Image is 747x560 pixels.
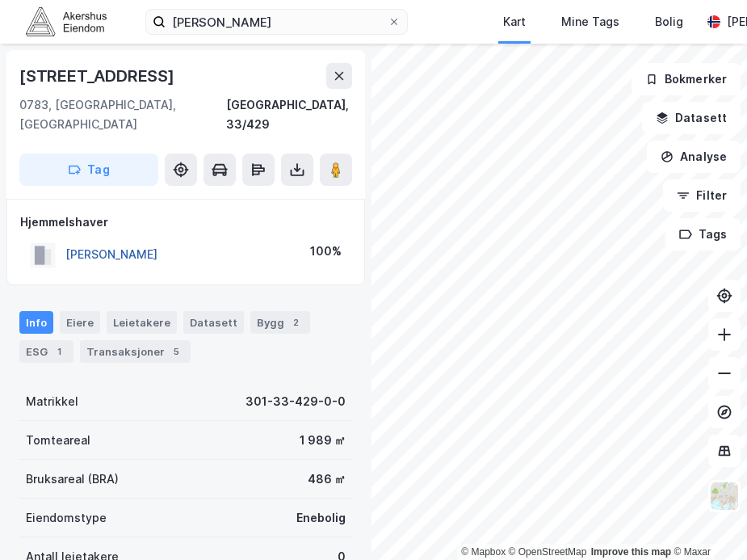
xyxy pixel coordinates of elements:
[666,482,747,560] div: Kontrollprogram for chat
[666,482,747,560] iframe: Chat Widget
[642,102,741,134] button: Datasett
[250,311,310,334] div: Bygg
[26,392,78,411] div: Matrikkel
[19,154,158,186] button: Tag
[503,12,526,32] div: Kart
[310,242,342,261] div: 100%
[509,546,587,558] a: OpenStreetMap
[300,431,346,450] div: 1 989 ㎡
[296,508,346,528] div: Enebolig
[168,343,184,360] div: 5
[20,213,351,232] div: Hjemmelshaver
[60,311,100,334] div: Eiere
[461,546,506,558] a: Mapbox
[226,95,352,134] div: [GEOGRAPHIC_DATA], 33/429
[183,311,244,334] div: Datasett
[166,10,388,34] input: Søk på adresse, matrikkel, gårdeiere, leietakere eller personer
[19,311,53,334] div: Info
[19,340,73,363] div: ESG
[308,469,346,489] div: 486 ㎡
[647,141,741,173] button: Analyse
[107,311,177,334] div: Leietakere
[591,546,671,558] a: Improve this map
[665,218,741,251] button: Tags
[655,12,683,32] div: Bolig
[561,12,619,32] div: Mine Tags
[26,7,107,36] img: akershus-eiendom-logo.9091f326c980b4bce74ccdd9f866810c.svg
[26,508,107,528] div: Eiendomstype
[663,179,741,212] button: Filter
[80,340,191,363] div: Transaksjoner
[246,392,346,411] div: 301-33-429-0-0
[709,481,740,512] img: Z
[19,63,178,89] div: [STREET_ADDRESS]
[287,314,304,331] div: 2
[632,63,741,95] button: Bokmerker
[51,343,67,360] div: 1
[26,469,119,489] div: Bruksareal (BRA)
[19,95,226,134] div: 0783, [GEOGRAPHIC_DATA], [GEOGRAPHIC_DATA]
[26,431,90,450] div: Tomteareal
